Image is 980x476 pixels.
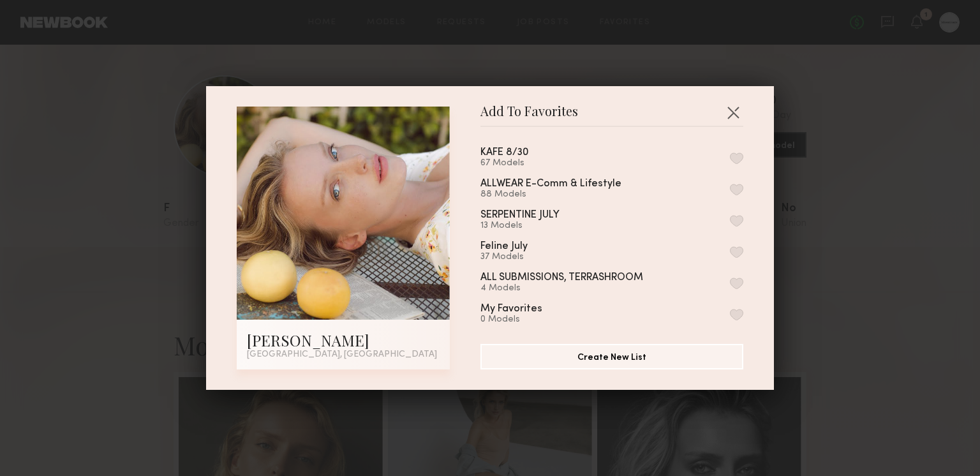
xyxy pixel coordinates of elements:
[480,158,559,168] div: 67 Models
[247,330,440,350] div: [PERSON_NAME]
[480,344,743,369] button: Create New List
[480,147,528,158] div: KAFE 8/30
[480,252,558,262] div: 37 Models
[480,107,578,126] span: Add To Favorites
[480,190,652,200] div: 88 Models
[480,221,590,231] div: 13 Models
[480,241,528,252] div: Feline July
[480,283,674,294] div: 4 Models
[247,350,440,359] div: [GEOGRAPHIC_DATA], [GEOGRAPHIC_DATA]
[480,272,643,283] div: ALL SUBMISSIONS, TERRASHROOM
[480,210,560,221] div: SERPENTINE JULY
[480,315,573,325] div: 0 Models
[723,102,743,123] button: Close
[480,304,542,315] div: My Favorites
[480,179,621,190] div: ALLWEAR E-Comm & Lifestyle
